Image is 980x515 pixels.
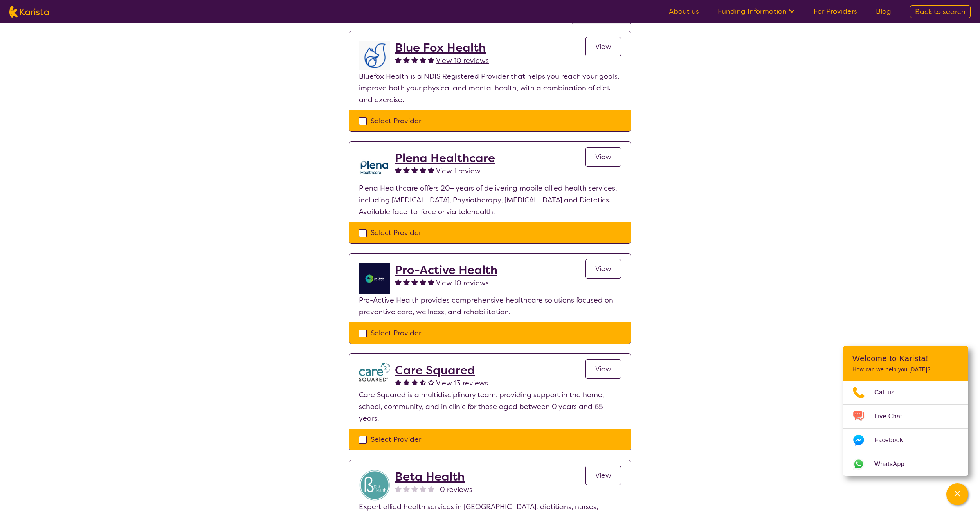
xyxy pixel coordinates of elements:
img: nonereviewstar [395,485,402,492]
a: View [585,147,621,167]
img: fullstar [428,279,434,285]
ul: Choose channel [843,381,968,476]
a: View 10 reviews [436,55,489,67]
img: fullstar [420,56,426,63]
img: Karista logo [9,6,49,18]
img: fullstar [395,379,402,385]
p: Pro-Active Health provides comprehensive healthcare solutions focused on preventive care, wellnes... [359,294,621,318]
img: lyehhyr6avbivpacwqcf.png [359,41,390,70]
img: nonereviewstar [403,485,410,492]
span: Live Chat [874,411,912,422]
span: Call us [874,387,904,398]
img: gvb1ejx62xavygkuainl.png [359,470,390,501]
a: Beta Health [395,470,472,484]
a: Plena Healthcare [395,151,495,165]
a: For Providers [814,7,857,16]
img: fullstar [403,279,410,285]
img: nonereviewstar [420,485,426,492]
span: View 10 reviews [436,278,489,288]
a: Back to search [910,5,971,18]
img: fullstar [411,379,418,385]
p: Care Squared is a multidisciplinary team, providing support in the home, school, community, and i... [359,389,621,424]
img: fullstar [411,56,418,63]
img: fullstar [395,167,402,173]
img: fullstar [403,56,410,63]
img: nonereviewstar [428,485,434,492]
span: View 13 reviews [436,378,488,388]
a: Pro-Active Health [395,263,497,277]
a: View 13 reviews [436,377,488,389]
img: halfstar [420,379,426,385]
img: ehd3j50wdk7ycqmad0oe.png [359,151,390,182]
img: fullstar [411,279,418,285]
span: View [595,471,611,480]
p: How can we help you [DATE]? [852,366,959,373]
a: Web link opens in a new tab. [843,452,968,476]
a: Blue Fox Health [395,41,489,55]
span: WhatsApp [874,458,914,470]
a: Funding Information [718,7,795,16]
a: View [585,466,621,485]
a: Blog [876,7,891,16]
img: watfhvlxxexrmzu5ckj6.png [359,363,390,382]
span: View 1 review [436,166,481,176]
img: fullstar [395,279,402,285]
button: Channel Menu [946,483,968,505]
span: View [595,264,611,274]
img: fullstar [428,167,434,173]
img: fullstar [420,279,426,285]
span: View [595,364,611,374]
a: View 1 review [436,165,481,177]
span: View [595,42,611,51]
img: fullstar [428,56,434,63]
img: fullstar [403,167,410,173]
span: Facebook [874,434,912,446]
a: View 10 reviews [436,277,489,289]
a: About us [669,7,699,16]
a: View [585,37,621,56]
p: Plena Healthcare offers 20+ years of delivering mobile allied health services, including [MEDICAL... [359,182,621,218]
img: fullstar [411,167,418,173]
span: View 10 reviews [436,56,489,65]
a: Care Squared [395,363,488,377]
img: emptystar [428,379,434,385]
a: View [585,259,621,279]
span: View [595,152,611,162]
img: fullstar [420,167,426,173]
p: Bluefox Health is a NDIS Registered Provider that helps you reach your goals, improve both your p... [359,70,621,106]
h2: Welcome to Karista! [852,354,959,363]
span: 0 reviews [440,484,472,495]
div: Channel Menu [843,346,968,476]
img: fullstar [403,379,410,385]
span: Back to search [915,7,966,16]
img: jdgr5huzsaqxc1wfufya.png [359,263,390,294]
img: nonereviewstar [411,485,418,492]
img: fullstar [395,56,402,63]
a: View [585,359,621,379]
